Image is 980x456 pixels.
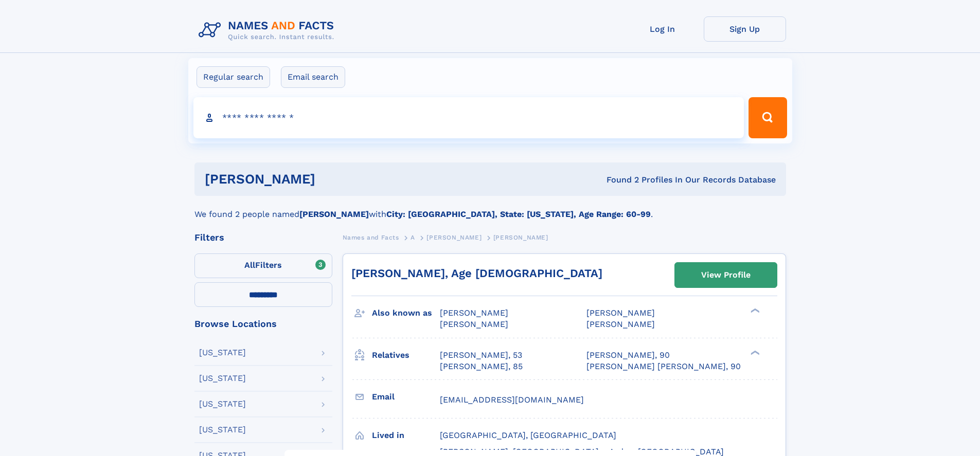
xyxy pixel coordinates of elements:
[701,263,751,287] div: View Profile
[426,234,482,241] span: [PERSON_NAME]
[194,253,332,278] label: Filters
[194,319,332,329] div: Browse Locations
[586,308,655,318] span: [PERSON_NAME]
[205,173,461,186] h1: [PERSON_NAME]
[440,361,523,372] a: [PERSON_NAME], 85
[194,196,786,221] div: We found 2 people named with .
[426,231,482,244] a: [PERSON_NAME]
[621,16,704,42] a: Log In
[281,66,345,88] label: Email search
[386,209,651,219] b: City: [GEOGRAPHIC_DATA], State: [US_STATE], Age Range: 60-99
[372,346,440,364] h3: Relatives
[372,388,440,406] h3: Email
[586,350,670,361] a: [PERSON_NAME], 90
[199,349,246,357] div: [US_STATE]
[199,426,246,434] div: [US_STATE]
[372,304,440,322] h3: Also known as
[586,319,655,329] span: [PERSON_NAME]
[343,231,399,244] a: Names and Facts
[372,427,440,444] h3: Lived in
[351,267,602,280] a: [PERSON_NAME], Age [DEMOGRAPHIC_DATA]
[704,16,786,42] a: Sign Up
[299,209,369,219] b: [PERSON_NAME]
[461,174,776,186] div: Found 2 Profiles In Our Records Database
[244,260,255,270] span: All
[194,233,332,242] div: Filters
[440,430,616,440] span: [GEOGRAPHIC_DATA], [GEOGRAPHIC_DATA]
[748,307,760,314] div: ❯
[199,374,246,382] div: [US_STATE]
[493,234,548,241] span: [PERSON_NAME]
[194,16,343,44] img: Logo Names and Facts
[193,97,744,138] input: search input
[440,319,508,329] span: [PERSON_NAME]
[411,234,415,241] span: A
[748,349,760,356] div: ❯
[199,400,246,408] div: [US_STATE]
[411,231,415,244] a: A
[586,361,741,372] a: [PERSON_NAME] [PERSON_NAME], 90
[197,66,270,88] label: Regular search
[440,395,584,405] span: [EMAIL_ADDRESS][DOMAIN_NAME]
[440,308,508,318] span: [PERSON_NAME]
[675,263,777,287] a: View Profile
[749,97,787,138] button: Search Button
[440,350,522,361] a: [PERSON_NAME], 53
